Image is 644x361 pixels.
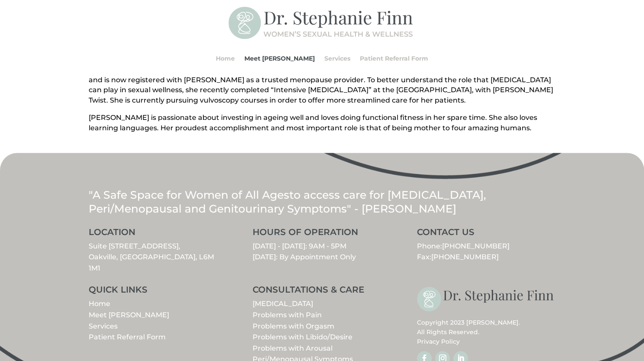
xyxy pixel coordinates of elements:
[431,253,499,261] span: [PHONE_NUMBER]
[89,188,556,216] p: "A Safe Space for Women of All Ages
[89,228,227,241] h3: LOCATION
[253,311,322,319] a: Problems with Pain
[89,322,118,330] a: Services
[244,42,315,75] a: Meet [PERSON_NAME]
[253,285,391,298] h3: CONSULTATIONS & CARE
[360,42,428,75] a: Patient Referral Form
[324,42,350,75] a: Services
[253,322,334,330] a: Problems with Orgasm
[89,113,556,133] p: [PERSON_NAME] is passionate about investing in ageing well and loves doing functional fitness in ...
[253,344,333,352] a: Problems with Arousal
[89,300,110,308] a: Home
[442,242,509,250] a: [PHONE_NUMBER]
[89,44,556,113] p: She has now spent and continues to spend countless hours expanding her knowledge and training in ...
[253,241,391,263] p: [DATE] - [DATE]: 9AM - 5PM [DATE]: By Appointment Only
[89,333,166,341] a: Patient Referral Form
[417,285,555,313] img: stephanie-finn-logo-dark
[417,318,555,347] p: Copyright 2023 [PERSON_NAME]. All Rights Reserved.
[417,228,555,241] h3: CONTACT US
[89,285,227,298] h3: QUICK LINKS
[253,300,313,308] a: [MEDICAL_DATA]
[89,311,169,319] a: Meet [PERSON_NAME]
[89,242,214,272] a: Suite [STREET_ADDRESS],Oakville, [GEOGRAPHIC_DATA], L6M 1M1
[417,338,460,345] a: Privacy Policy
[253,228,391,241] h3: HOURS OF OPERATION
[216,42,235,75] a: Home
[253,333,352,341] a: Problems with Libido/Desire
[417,241,555,263] p: Phone: Fax:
